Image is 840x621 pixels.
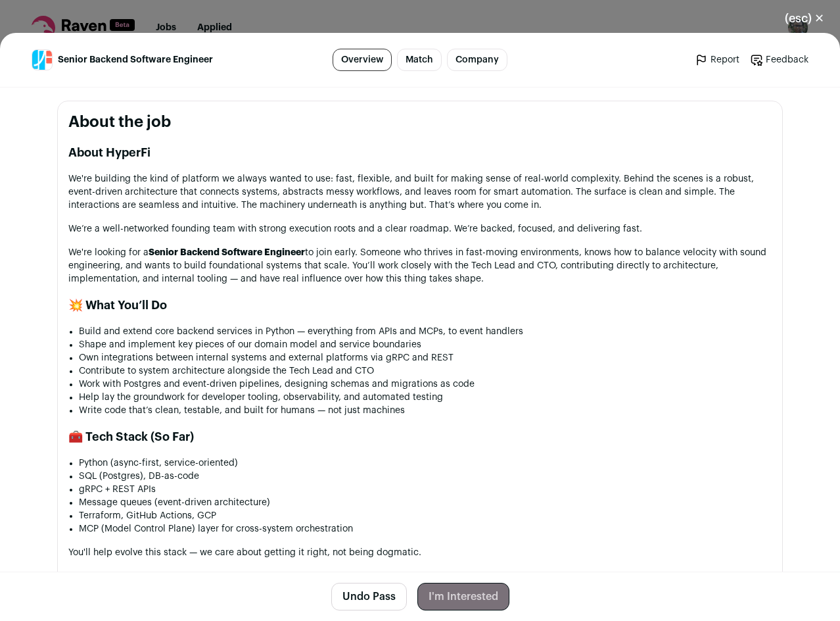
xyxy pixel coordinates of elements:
[68,546,772,559] p: You'll help evolve this stack — we care about getting it right, not being dogmatic.
[58,53,213,66] span: Senior Backend Software Engineer
[79,483,772,496] li: gRPC + REST APIs
[79,351,772,364] li: Own integrations between internal systems and external platforms via gRPC and REST
[769,4,840,33] button: Close modal
[79,378,772,391] li: Work with Postgres and event-driven pipelines, designing schemas and migrations as code
[695,53,739,66] a: Report
[79,391,772,404] li: Help lay the groundwork for developer tooling, observability, and automated testing
[68,143,772,162] h2: About HyperFi
[68,428,772,446] h2: 🧰 Tech Stack (So Far)
[68,570,772,588] h2: ✅ What We’re Looking For
[32,46,52,74] img: f1cb00afcc3c4c10fdde7922702e87f3b5912bdee57d0b239b2e58426269ba09.png
[79,470,772,483] li: SQL (Postgres), DB-as-code
[79,522,772,535] li: MCP (Model Control Plane) layer for cross-system orchestration
[68,172,772,212] p: We're building the kind of platform we always wanted to use: fast, flexible, and built for making...
[79,509,772,522] li: Terraform, GitHub Actions, GCP
[68,112,772,133] h2: About the job
[68,296,772,314] h2: 💥 What You’ll Do
[447,49,507,71] a: Company
[68,222,772,236] p: We’re a well-networked founding team with strong execution roots and a clear roadmap. We’re backe...
[149,248,305,257] strong: Senior Backend Software Engineer
[79,457,772,470] li: Python (async-first, service-oriented)
[79,404,772,417] li: Write code that’s clean, testable, and built for humans — not just machines
[79,338,772,351] li: Shape and implement key pieces of our domain model and service boundaries
[68,246,772,286] p: We're looking for a to join early. Someone who thrives in fast-moving environments, knows how to ...
[79,325,772,338] li: Build and extend core backend services in Python — everything from APIs and MCPs, to event handlers
[79,364,772,378] li: Contribute to system architecture alongside the Tech Lead and CTO
[397,49,442,71] a: Match
[331,583,407,610] button: Undo Pass
[333,49,392,71] a: Overview
[750,53,808,66] a: Feedback
[79,496,772,509] li: Message queues (event-driven architecture)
